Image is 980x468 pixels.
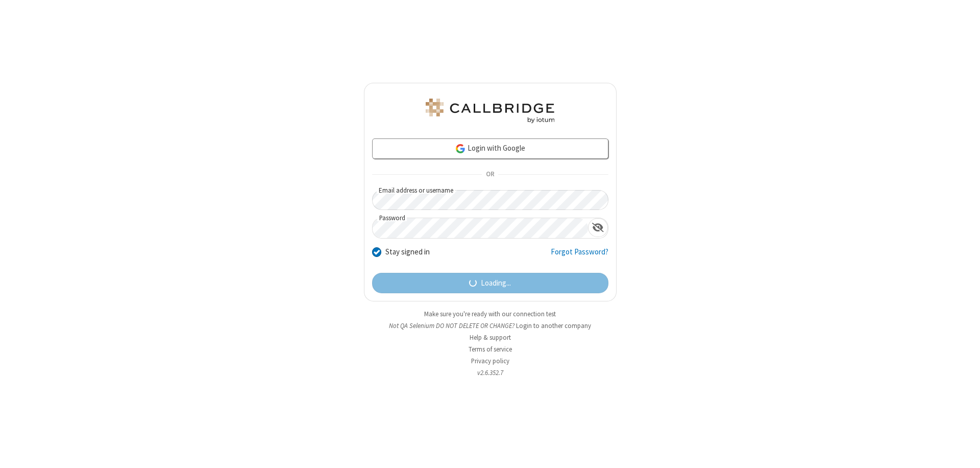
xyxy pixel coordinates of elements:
a: Login with Google [372,138,608,159]
input: Password [373,218,588,238]
button: Loading... [372,273,608,293]
a: Make sure you're ready with our connection test [424,310,556,318]
span: Loading... [481,277,511,289]
a: Terms of service [469,345,512,354]
a: Privacy policy [471,357,509,365]
li: Not QA Selenium DO NOT DELETE OR CHANGE? [364,321,617,331]
input: Email address or username [372,190,608,210]
img: google-icon.png [455,143,466,154]
div: Show password [588,218,608,237]
span: OR [482,168,498,182]
img: QA Selenium DO NOT DELETE OR CHANGE [424,99,556,123]
button: Login to another company [516,321,591,331]
a: Forgot Password? [551,246,608,266]
label: Stay signed in [385,246,430,258]
li: v2.6.352.7 [364,368,617,378]
a: Help & support [470,333,511,342]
